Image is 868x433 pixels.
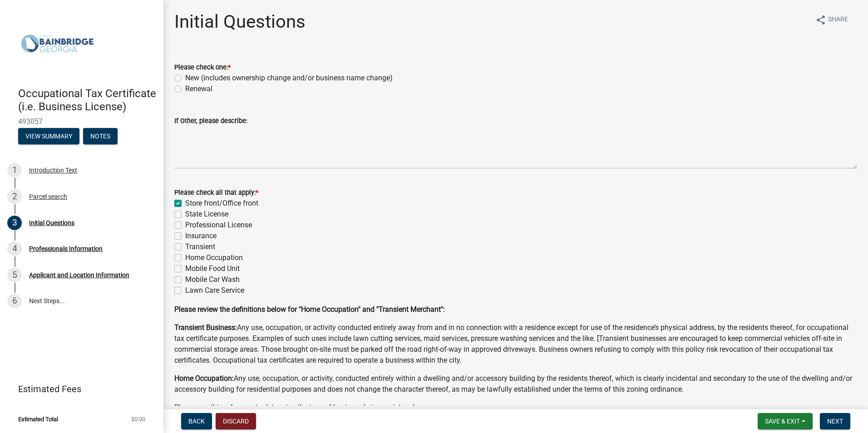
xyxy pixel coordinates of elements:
[174,373,857,395] p: Any use, occupation, or activity, conducted entirely within a dwelling and/or accessory building ...
[185,263,240,274] label: Mobile Food Unit
[174,305,445,314] strong: Please review the definitions below for "Home Occupation" and "Transient Merchant":
[185,209,228,220] label: State License
[185,241,215,252] label: Transient
[185,73,393,84] label: New (includes ownership change and/or business name change)
[29,272,129,278] div: Applicant and Location Information
[185,220,252,231] label: Professional License
[174,64,231,71] label: Please check one:
[29,220,74,226] div: Initial Questions
[185,274,240,285] label: Mobile Car Wash
[174,322,857,366] p: Any use, occupation, or activity conducted entirely away from and in no connection with a residen...
[7,241,22,256] div: 4
[7,294,22,308] div: 6
[828,15,848,25] span: Share
[820,413,850,429] button: Next
[188,418,205,425] span: Back
[29,167,77,173] div: Introduction Text
[174,11,306,33] h1: Initial Questions
[827,418,843,425] span: Next
[83,128,118,144] button: Notes
[185,84,212,94] label: Renewal
[7,163,22,177] div: 1
[174,323,237,332] strong: Transient Business:
[185,285,244,296] label: Lawn Care Service
[7,189,22,204] div: 2
[174,374,234,383] strong: Home Occupation:
[815,15,826,25] i: share
[29,193,67,200] div: Parcel search
[18,416,58,422] span: Estimated Total
[18,87,156,113] h4: Occupational Tax Certificate (i.e. Business License)
[18,117,145,126] span: 493057
[18,10,96,78] img: City of Bainbridge, Georgia (Canceled)
[185,198,258,209] label: Store front/Office front
[758,413,813,429] button: Save & Exit
[18,128,79,144] button: View Summary
[83,133,118,140] wm-modal-confirm: Notes
[185,231,217,241] label: Insurance
[185,252,243,263] label: Home Occupation
[7,380,149,398] a: Estimated Fees
[7,216,22,230] div: 3
[808,11,855,29] button: shareShare
[181,413,212,429] button: Back
[765,418,800,425] span: Save & Exit
[131,416,145,422] span: $0.00
[216,413,256,429] button: Discard
[174,402,857,413] p: Please use this reference to determine the type of business being registered.
[174,118,247,124] label: If Other, please describe:
[174,190,258,196] label: Please check all that apply:
[18,133,79,140] wm-modal-confirm: Summary
[29,246,103,252] div: Professionals Information
[7,268,22,282] div: 5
